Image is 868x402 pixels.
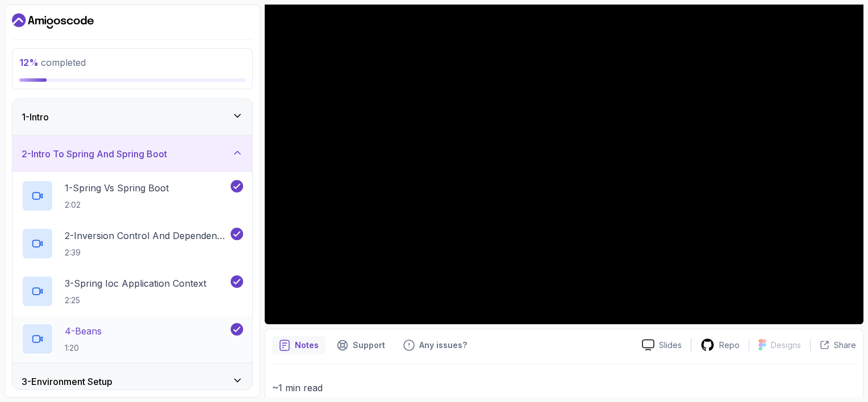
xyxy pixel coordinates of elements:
[659,340,682,351] p: Slides
[19,57,86,68] span: completed
[22,180,243,212] button: 1-Spring Vs Spring Boot2:02
[810,340,856,351] button: Share
[719,340,740,351] p: Repo
[22,275,243,307] button: 3-Spring Ioc Application Context2:25
[22,147,167,161] h3: 2 - Intro To Spring And Spring Boot
[12,12,94,30] a: Dashboard
[272,380,856,396] p: ~1 min read
[12,99,252,135] button: 1-Intro
[22,323,243,355] button: 4-Beans1:20
[65,229,228,242] p: 2 - Inversion Control And Dependency Injection
[295,340,319,351] p: Notes
[65,342,102,354] p: 1:20
[65,295,206,306] p: 2:25
[353,340,385,351] p: Support
[12,136,252,172] button: 2-Intro To Spring And Spring Boot
[834,340,856,351] p: Share
[12,363,252,400] button: 3-Environment Setup
[633,339,691,351] a: Slides
[65,324,102,338] p: 4 - Beans
[330,336,392,354] button: Support button
[19,57,39,68] span: 12 %
[397,336,474,354] button: Feedback button
[22,228,243,259] button: 2-Inversion Control And Dependency Injection2:39
[65,277,206,290] p: 3 - Spring Ioc Application Context
[65,247,228,258] p: 2:39
[22,375,112,388] h3: 3 - Environment Setup
[419,340,467,351] p: Any issues?
[65,181,169,195] p: 1 - Spring Vs Spring Boot
[771,340,801,351] p: Designs
[272,336,325,354] button: notes button
[65,199,169,211] p: 2:02
[22,110,49,124] h3: 1 - Intro
[691,338,749,352] a: Repo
